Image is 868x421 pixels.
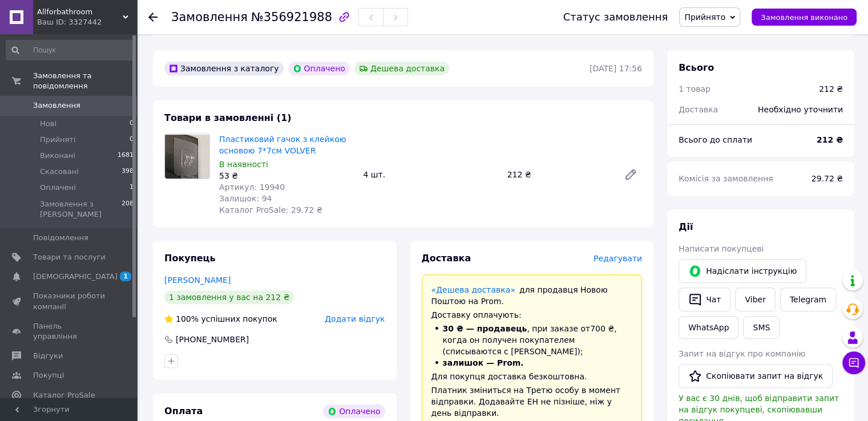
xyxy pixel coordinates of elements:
div: 53 ₴ [219,170,354,181]
span: Замовлення та повідомлення [33,71,137,91]
span: Відгуки [33,351,63,361]
span: 398 [122,167,134,177]
span: Комісія за замовлення [679,174,773,183]
a: [PERSON_NAME] [164,276,231,285]
span: Доставка [679,105,718,114]
div: Платник зміниться на Третю особу в момент відправки. Додавайте ЕН не пізніше, ніж у день відправки. [431,384,633,419]
span: 1681 [118,151,134,161]
div: Статус замовлення [563,11,668,23]
span: Повідомлення [33,233,88,243]
div: Доставку оплачують: [431,309,633,321]
img: Пластиковий гачок з клейкою основою 7*7см VOLVER [165,135,209,178]
span: 0 [130,135,134,145]
span: 0 [130,119,134,129]
a: Редагувати [619,163,642,186]
span: Оплачені [40,183,76,193]
div: [PHONE_NUMBER] [175,334,250,345]
span: Прийняті [40,135,75,145]
time: [DATE] 17:56 [590,64,642,73]
button: Замовлення виконано [752,9,857,26]
span: Каталог ProSale: 29.72 ₴ [219,205,322,214]
b: 212 ₴ [817,135,843,144]
button: SMS [743,316,780,339]
span: залишок — Prom. [443,358,524,367]
span: Редагувати [594,254,642,263]
span: №356921988 [251,10,332,24]
button: Надіслати інструкцію [679,259,806,283]
span: 29.72 ₴ [812,174,843,183]
span: Виконані [40,151,75,161]
span: Allforbathroom [37,7,123,17]
span: 1 [130,183,134,193]
span: Замовлення [33,100,80,111]
a: Viber [735,288,775,311]
button: Скопіювати запит на відгук [679,364,833,388]
span: 30 ₴ — продавець [443,324,527,333]
span: Доставка [422,253,471,264]
a: Пластиковий гачок з клейкою основою 7*7см VOLVER [219,135,346,155]
a: «Дешева доставка» [431,285,515,294]
span: Артикул: 19940 [219,183,285,192]
span: Каталог ProSale [33,390,95,400]
div: Ваш ID: 3327442 [37,17,137,27]
button: Чат з покупцем [842,351,865,374]
span: Панель управління [33,321,106,342]
span: Всього [679,62,714,73]
span: Написати покупцеві [679,244,764,253]
span: В наявності [219,160,268,169]
span: Товари та послуги [33,252,106,262]
div: 212 ₴ [503,167,615,183]
span: Всього до сплати [679,135,752,144]
li: , при заказе от 700 ₴ , когда он получен покупателем (списываются с [PERSON_NAME]); [431,323,633,357]
span: Замовлення виконано [761,13,847,22]
div: успішних покупок [164,313,277,325]
span: Покупець [164,253,216,264]
span: 208 [122,199,134,220]
span: Оплата [164,406,203,416]
div: 4 шт. [358,167,502,183]
span: Замовлення [171,10,248,24]
div: Дешева доставка [354,62,449,75]
input: Пошук [6,40,135,60]
span: [DEMOGRAPHIC_DATA] [33,272,118,282]
span: Нові [40,119,56,129]
span: Показники роботи компанії [33,291,106,311]
span: 1 товар [679,84,710,94]
a: Telegram [780,288,836,311]
div: Оплачено [323,404,385,418]
span: Покупці [33,370,64,380]
div: Повернутися назад [148,11,158,23]
div: Оплачено [288,62,350,75]
div: Для покупця доставка безкоштовна. [431,371,633,382]
span: Запит на відгук про компанію [679,349,805,358]
button: Чат [679,288,730,311]
div: Замовлення з каталогу [164,62,284,75]
div: 212 ₴ [819,83,843,95]
a: WhatsApp [679,316,738,339]
span: 100% [176,314,199,323]
div: Необхідно уточнити [751,97,850,122]
span: Залишок: 94 [219,194,272,203]
span: Дії [679,221,693,232]
span: Товари в замовленні (1) [164,112,292,123]
span: 1 [120,272,131,281]
span: Додати відгук [325,314,385,323]
span: Прийнято [684,13,725,22]
div: для продавця Новою Поштою на Prom. [431,284,633,307]
span: Скасовані [40,167,79,177]
div: 1 замовлення у вас на 212 ₴ [164,290,294,304]
span: Замовлення з [PERSON_NAME] [40,199,122,220]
